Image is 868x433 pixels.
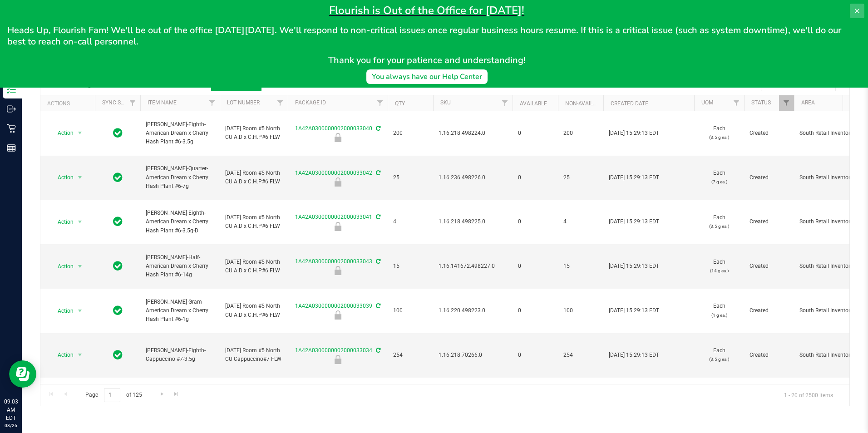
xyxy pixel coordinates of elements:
span: 15 [563,262,598,271]
span: select [74,260,86,273]
span: Page of 125 [78,388,149,402]
a: SKU [440,99,451,106]
a: Created Date [611,100,648,107]
span: Sync from Compliance System [375,125,380,132]
span: Action [49,305,74,317]
a: Status [751,99,771,106]
inline-svg: Inventory [7,85,16,94]
span: Each [700,346,739,364]
span: Created [750,306,789,315]
span: 25 [393,173,428,182]
div: Actions [47,100,91,107]
p: (14 g ea.) [700,266,739,275]
span: 0 [518,306,552,315]
span: 4 [563,217,598,226]
span: In Sync [113,171,123,184]
span: South Retail Inventory [799,306,857,315]
span: In Sync [113,127,123,139]
span: [DATE] 15:29:13 EDT [609,306,659,315]
span: 200 [393,129,428,138]
a: 1A42A0300000002000033034 [295,347,372,354]
a: Filter [205,95,220,111]
a: Filter [373,95,388,111]
span: select [74,216,86,228]
span: 0 [518,351,552,359]
span: [DATE] 15:29:13 EDT [609,351,659,359]
span: 200 [563,129,598,138]
span: select [74,349,86,361]
a: Non-Available [565,100,606,107]
span: South Retail Inventory [799,351,857,359]
p: (1 g ea.) [700,311,739,320]
div: You always have our Help Center [372,71,482,82]
span: Each [700,213,739,231]
a: 1A42A0300000002000033043 [295,258,372,265]
span: 1.16.141672.498227.0 [439,262,507,271]
a: Lot Number [227,99,260,106]
span: Created [750,217,789,226]
span: [PERSON_NAME]-Eighth-American Dream x Cherry Hash Plant #6-3.5g-D [146,209,214,235]
span: In Sync [113,349,123,361]
a: Filter [273,95,288,111]
span: 100 [393,306,428,315]
a: Filter [125,95,140,111]
span: Sync from Compliance System [375,214,380,220]
span: [DATE] Room #5 North CU A.D x C.H.P#6 FLW [225,258,282,275]
inline-svg: Reports [7,143,16,153]
a: Filter [498,95,513,111]
span: Action [49,260,74,273]
span: Created [750,262,789,271]
span: South Retail Inventory [799,217,857,226]
a: Filter [779,95,794,111]
a: Sync Status [102,99,137,106]
div: Newly Received [286,266,389,275]
span: [DATE] 15:29:13 EDT [609,217,659,226]
span: 0 [518,217,552,226]
iframe: Resource center [9,360,36,388]
span: [PERSON_NAME]-Gram-American Dream x Cherry Hash Plant #6-1g [146,298,214,324]
span: 1.16.218.70266.0 [439,351,507,359]
a: 1A42A0300000002000033040 [295,125,372,132]
span: Action [49,127,74,139]
span: [DATE] Room #5 North CU A.D x C.H.P#6 FLW [225,169,282,186]
a: Go to the next page [155,388,168,400]
a: Go to the last page [170,388,183,400]
a: 1A42A0300000002000033041 [295,214,372,220]
span: Created [750,173,789,182]
span: Action [49,349,74,361]
span: Thank you for your patience and understanding! [328,54,526,66]
span: Sync from Compliance System [375,347,380,354]
p: 08/26 [4,422,18,429]
span: 0 [518,129,552,138]
span: 0 [518,173,552,182]
span: Each [700,302,739,319]
span: In Sync [113,304,123,317]
span: select [74,171,86,184]
span: In Sync [113,215,123,228]
span: Sync from Compliance System [375,170,380,176]
span: Flourish is Out of the Office for [DATE]! [329,3,524,18]
span: South Retail Inventory [799,129,857,138]
span: 1.16.236.498226.0 [439,173,507,182]
span: [DATE] Room #5 North CU A.D x C.H.P#6 FLW [225,124,282,142]
span: [DATE] 15:29:13 EDT [609,129,659,138]
span: Sync from Compliance System [375,303,380,309]
span: [DATE] Room #5 North CU A.D x C.H.P#6 FLW [225,302,282,319]
a: Filter [729,95,744,111]
a: 1A42A0300000002000033039 [295,303,372,309]
span: In Sync [113,260,123,272]
span: [DATE] Room #5 North CU Cappuccino#7 FLW [225,346,282,364]
input: 1 [104,388,120,402]
span: [DATE] Room #5 North CU A.D x C.H.P#6 FLW [225,213,282,231]
p: (7 g ea.) [700,177,739,186]
div: Newly Received [286,177,389,187]
div: Newly Received [286,222,389,231]
span: Each [700,124,739,142]
span: Action [49,216,74,228]
a: Package ID [295,99,326,106]
a: Available [520,100,547,107]
span: 25 [563,173,598,182]
span: Each [700,169,739,186]
span: 4 [393,217,428,226]
p: (3.5 g ea.) [700,355,739,364]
